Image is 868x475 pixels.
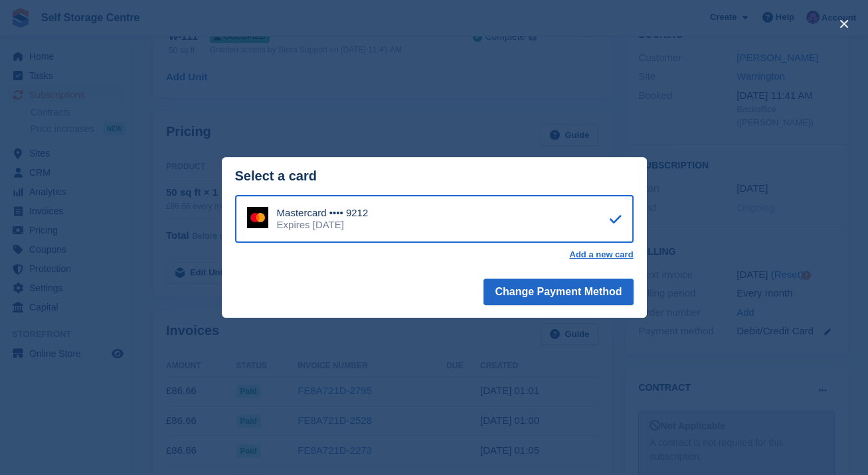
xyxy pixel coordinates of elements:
div: Select a card [235,169,634,184]
button: close [833,13,855,34]
img: Mastercard Logo [247,207,268,228]
a: Add a new card [569,249,633,260]
div: Mastercard •••• 9212 [277,207,369,219]
div: Expires [DATE] [277,219,369,231]
button: Change Payment Method [483,279,633,305]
